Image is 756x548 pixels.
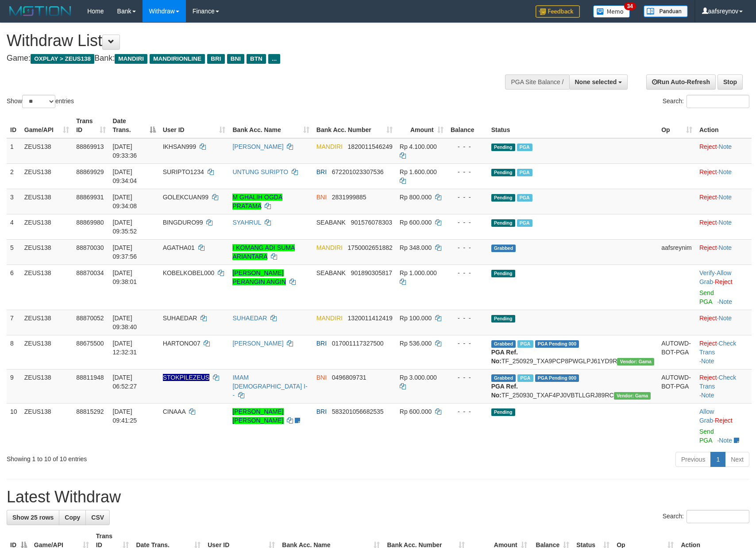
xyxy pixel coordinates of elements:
[658,369,696,403] td: AUTOWD-BOT-PGA
[451,339,484,348] div: - - -
[699,374,717,381] a: Reject
[7,95,74,108] label: Show entries
[400,374,437,381] span: Rp 3.000.000
[76,168,104,175] span: 88869929
[517,219,532,227] span: Marked by aafanarl
[163,340,201,347] span: HARTONO07
[699,340,717,347] a: Reject
[85,510,110,525] a: CSV
[658,113,696,138] th: Op: activate to sort column ascending
[517,144,532,151] span: Marked by aafsolysreylen
[451,407,484,416] div: - - -
[663,510,749,523] label: Search:
[451,167,484,176] div: - - -
[7,189,21,214] td: 3
[7,488,749,506] h1: Latest Withdraw
[163,269,215,276] span: KOBELKOBEL000
[451,314,484,323] div: - - -
[21,113,73,138] th: Game/API: activate to sort column ascending
[593,5,630,18] img: Button%20Memo.svg
[163,374,210,381] span: Nama rekening ada tanda titik/strip, harap diedit
[699,374,736,390] a: Check Trans
[624,2,636,10] span: 34
[658,239,696,264] td: aafsreynim
[65,514,80,521] span: Copy
[316,340,327,347] span: BRI
[316,143,343,150] span: MANDIRI
[696,113,752,138] th: Action
[332,374,366,381] span: Copy 0496809731 to clipboard
[614,392,651,400] span: Vendor URL: https://trx31.1velocity.biz
[491,194,515,202] span: Pending
[699,408,715,424] span: ·
[7,54,495,63] h4: Game: Bank:
[696,239,752,264] td: ·
[7,138,21,164] td: 1
[7,264,21,310] td: 6
[232,244,295,260] a: I KOMANG ADI SUMA ARIANTARA
[396,113,447,138] th: Amount: activate to sort column ascending
[451,243,484,252] div: - - -
[696,264,752,310] td: · ·
[719,244,732,251] a: Note
[332,340,384,347] span: Copy 017001117327500 to clipboard
[701,358,714,365] a: Note
[7,214,21,239] td: 4
[491,219,515,227] span: Pending
[207,54,224,64] span: BRI
[159,113,229,138] th: User ID: activate to sort column ascending
[400,340,432,347] span: Rp 536.000
[7,369,21,403] td: 9
[7,4,74,18] img: MOTION_logo.png
[491,383,518,399] b: PGA Ref. No:
[21,403,73,448] td: ZEUS138
[232,143,283,150] a: [PERSON_NAME]
[725,452,749,467] a: Next
[232,168,288,175] a: UNTUNG SURIPTO
[247,54,266,64] span: BTN
[505,74,569,89] div: PGA Site Balance /
[699,194,717,201] a: Reject
[113,408,137,424] span: [DATE] 09:41:25
[646,74,716,89] a: Run Auto-Refresh
[7,310,21,335] td: 7
[76,194,104,201] span: 88869931
[400,219,432,226] span: Rp 600.000
[316,269,346,276] span: SEABANK
[696,138,752,164] td: ·
[719,168,732,175] a: Note
[699,408,714,424] a: Allow Grab
[73,113,109,138] th: Trans ID: activate to sort column ascending
[696,163,752,189] td: ·
[719,315,732,322] a: Note
[7,403,21,448] td: 10
[699,219,717,226] a: Reject
[675,452,711,467] a: Previous
[232,315,267,322] a: SUHAEDAR
[617,358,654,365] span: Vendor URL: https://trx31.1velocity.biz
[163,244,195,251] span: AGATHA01
[491,315,515,323] span: Pending
[76,219,104,226] span: 88869980
[316,244,343,251] span: MANDIRI
[113,244,137,260] span: [DATE] 09:37:56
[701,392,714,399] a: Note
[21,214,73,239] td: ZEUS138
[491,374,516,382] span: Grabbed
[232,269,286,285] a: [PERSON_NAME] PERANGIN ANGIN
[569,74,628,89] button: None selected
[517,374,533,382] span: Marked by aafsreyleap
[715,417,733,424] a: Reject
[313,113,396,138] th: Bank Acc. Number: activate to sort column ascending
[268,54,280,64] span: ...
[719,194,732,201] a: Note
[150,54,205,64] span: MANDIRIONLINE
[491,270,515,277] span: Pending
[696,214,752,239] td: ·
[7,32,495,50] h1: Withdraw List
[316,315,343,322] span: MANDIRI
[7,239,21,264] td: 5
[451,193,484,202] div: - - -
[696,335,752,369] td: · ·
[400,143,437,150] span: Rp 4.100.000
